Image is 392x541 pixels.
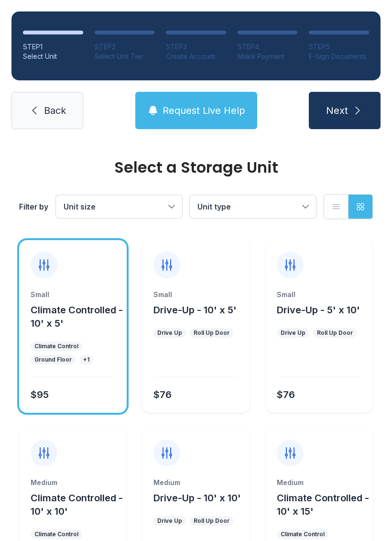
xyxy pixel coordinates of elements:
span: Drive-Up - 10' x 10' [153,492,241,504]
div: $95 [31,388,49,401]
button: Climate Controlled - 10' x 15' [277,491,369,518]
div: Drive Up [157,329,182,337]
div: Climate Control [34,530,78,538]
div: STEP 2 [95,42,155,52]
button: Unit size [56,195,182,218]
span: Climate Controlled - 10' x 15' [277,492,369,517]
div: STEP 3 [166,42,226,52]
div: Small [277,290,361,299]
div: Ground Floor [34,356,72,364]
div: STEP 5 [309,42,369,52]
div: Select Unit [23,52,83,61]
button: Unit type [190,195,316,218]
div: Medium [277,478,361,487]
div: E-Sign Documents [309,52,369,61]
span: Unit type [197,202,231,211]
button: Climate Controlled - 10' x 5' [31,303,123,330]
span: Back [44,104,66,117]
button: Drive-Up - 5' x 10' [277,303,360,317]
span: Drive-Up - 10' x 5' [153,304,237,316]
div: $76 [277,388,295,401]
span: Climate Controlled - 10' x 10' [31,492,123,517]
span: Next [326,104,348,117]
span: Climate Controlled - 10' x 5' [31,304,123,329]
div: Climate Control [281,530,325,538]
span: Drive-Up - 5' x 10' [277,304,360,316]
div: Roll Up Door [194,517,229,525]
div: Drive Up [281,329,305,337]
div: Medium [153,478,238,487]
div: $76 [153,388,172,401]
div: Roll Up Door [317,329,353,337]
div: Climate Control [34,342,78,350]
button: Climate Controlled - 10' x 10' [31,491,123,518]
div: Small [153,290,238,299]
div: Medium [31,478,115,487]
button: Drive-Up - 10' x 10' [153,491,241,505]
div: Make Payment [238,52,298,61]
span: Request Live Help [163,104,245,117]
div: Small [31,290,115,299]
div: + 1 [83,356,89,364]
div: Filter by [19,201,48,212]
div: STEP 4 [238,42,298,52]
div: Select a Storage Unit [19,160,373,175]
div: Create Account [166,52,226,61]
div: Drive Up [157,517,182,525]
button: Drive-Up - 10' x 5' [153,303,237,317]
div: STEP 1 [23,42,83,52]
span: Unit size [64,202,96,211]
div: Select Unit Tier [95,52,155,61]
div: Roll Up Door [194,329,229,337]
